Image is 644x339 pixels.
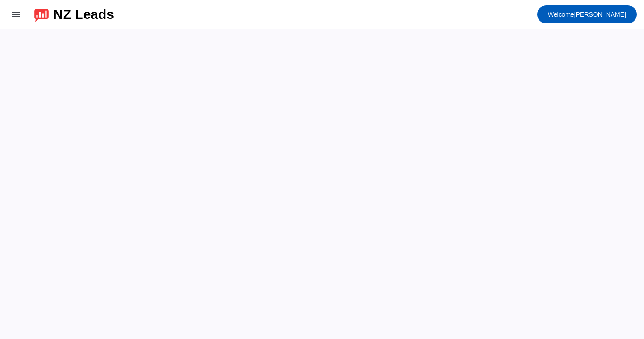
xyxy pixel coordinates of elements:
button: Welcome[PERSON_NAME] [537,5,637,23]
span: [PERSON_NAME] [548,8,626,21]
div: NZ Leads [53,8,114,21]
mat-icon: menu [11,9,22,20]
img: logo [34,7,49,22]
span: Welcome [548,11,574,18]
